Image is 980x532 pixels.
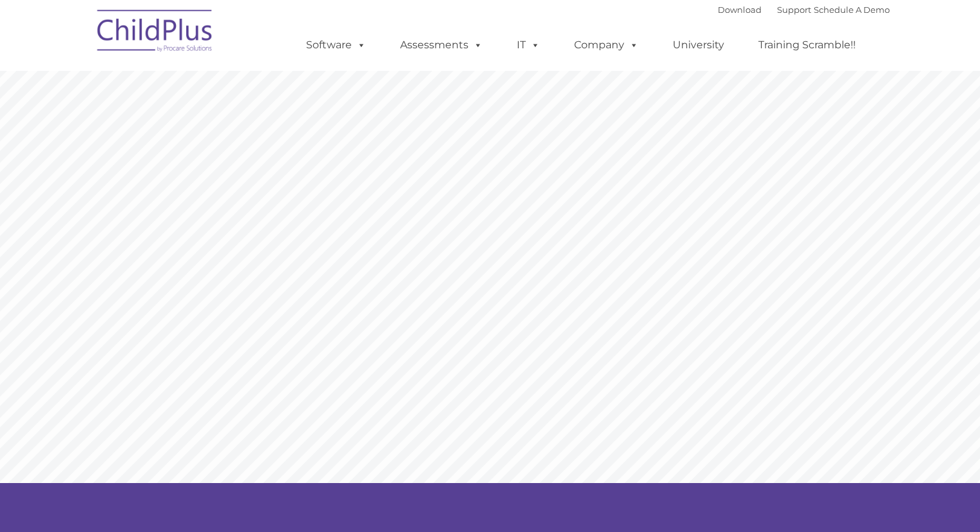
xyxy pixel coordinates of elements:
[91,1,220,65] img: ChildPlus by Procare Solutions
[718,5,762,15] a: Download
[777,5,811,15] a: Support
[814,5,890,15] a: Schedule A Demo
[718,5,890,15] font: |
[745,32,869,58] a: Training Scramble!!
[660,32,737,58] a: University
[387,32,495,58] a: Assessments
[293,32,379,58] a: Software
[504,32,553,58] a: IT
[561,32,651,58] a: Company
